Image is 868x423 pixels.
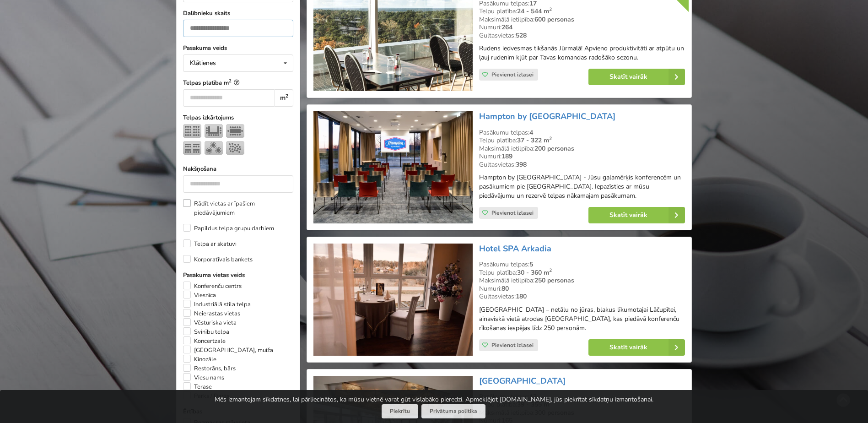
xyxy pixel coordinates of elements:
strong: 600 personas [534,15,574,24]
div: Klātienes [190,60,216,66]
div: Telpu platība: [479,7,685,16]
img: U-Veids [205,124,223,138]
img: Sapulce [226,124,244,138]
a: Skatīt vairāk [588,207,685,223]
p: Hampton by [GEOGRAPHIC_DATA] - Jūsu galamērķis konferencēm un pasākumiem pie [GEOGRAPHIC_DATA]. I... [479,173,685,201]
span: Pievienot izlasei [491,209,534,217]
strong: 30 - 360 m [517,268,552,277]
img: Viesnīca | Mārupes novads | Hampton by Hilton Riga Airport [313,111,472,223]
div: Gultasvietas: [479,32,685,40]
span: Pievienot izlasei [491,342,534,349]
strong: 37 - 322 m [517,136,552,145]
strong: 24 - 544 m [517,7,552,16]
label: Svinību telpa [183,327,229,336]
sup: 2 [286,92,288,99]
a: Privātuma politika [421,404,485,418]
label: Restorāns, bārs [183,364,236,373]
img: Viesnīca | Apšuciems | Hotel SPA Arkadia [313,244,472,356]
strong: 4 [529,128,533,137]
div: m [275,89,293,107]
a: Skatīt vairāk [588,69,685,85]
label: Viesu nams [183,373,224,382]
strong: 264 [501,23,512,32]
sup: 2 [549,267,552,274]
label: Telpas izkārtojums [183,113,293,122]
strong: 250 personas [534,276,574,285]
div: Gultasvietas: [479,293,685,301]
label: [GEOGRAPHIC_DATA], muiža [183,346,273,355]
img: Bankets [205,141,223,155]
label: Pasākuma veids [183,43,293,53]
div: Maksimālā ietilpība: [479,16,685,24]
label: Nakšņošana [183,164,293,174]
strong: 528 [516,31,527,40]
strong: 398 [516,160,527,169]
a: Hotel SPA Arkadia [479,243,551,254]
div: Numuri: [479,285,685,293]
div: Telpu platība: [479,269,685,277]
div: Pasākumu telpas: [479,260,685,269]
label: Rādīt vietas ar īpašiem piedāvājumiem [183,199,293,217]
a: Hampton by [GEOGRAPHIC_DATA] [479,111,615,122]
img: Klase [183,141,201,155]
label: Industriālā stila telpa [183,300,251,309]
label: Pasākuma vietas veids [183,271,293,280]
div: Maksimālā ietilpība: [479,277,685,285]
button: Piekrītu [382,404,418,418]
div: Telpu platība: [479,136,685,145]
label: Terase [183,382,212,391]
label: Koncertzāle [183,336,226,346]
label: Neierastas vietas [183,309,240,318]
div: Maksimālā ietilpība: [479,145,685,153]
div: Pasākumu telpas: [479,129,685,137]
label: Telpas platība m [183,78,293,87]
div: Numuri: [479,152,685,161]
label: Konferenču centrs [183,282,242,291]
a: Skatīt vairāk [588,339,685,356]
span: Pievienot izlasei [491,71,534,78]
label: Korporatīvais bankets [183,255,253,264]
sup: 2 [549,6,552,13]
div: Gultasvietas: [479,161,685,169]
strong: 80 [501,284,509,293]
img: Teātris [183,124,201,138]
strong: 189 [501,152,512,161]
p: [GEOGRAPHIC_DATA] – netālu no jūras, blakus līkumotajai Lāčupītei, ainaviskā vietā atrodas [GEOGR... [479,305,685,333]
div: Numuri: [479,23,685,32]
label: Papildus telpa grupu darbiem [183,224,274,233]
strong: 180 [516,292,527,301]
label: Viesnīca [183,291,216,300]
img: Pieņemšana [226,141,244,155]
sup: 2 [229,78,232,84]
label: Kinozāle [183,355,216,364]
p: Rudens iedvesmas tikšanās Jūrmalā! Apvieno produktivitāti ar atpūtu un ļauj rudenim kļūt par Tava... [479,44,685,62]
strong: 5 [529,260,533,269]
sup: 2 [549,135,552,142]
strong: 200 personas [534,144,574,153]
label: Dalībnieku skaits [183,9,293,18]
label: Vēsturiska vieta [183,318,237,327]
a: [GEOGRAPHIC_DATA] [479,375,566,386]
label: Telpa ar skatuvi [183,239,237,249]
